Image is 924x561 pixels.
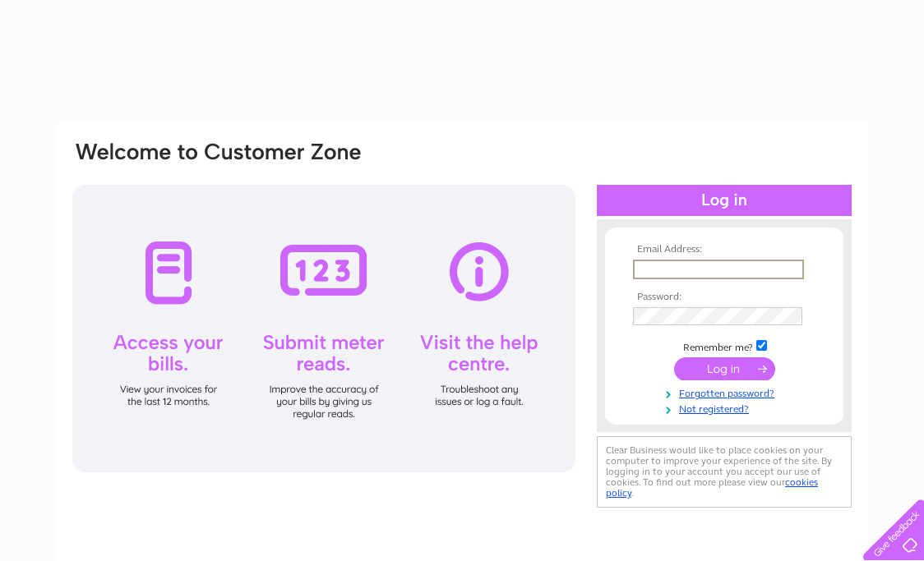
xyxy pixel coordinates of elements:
[633,400,820,416] a: Not registered?
[597,436,852,508] div: Clear Business would like to place cookies on your computer to improve your experience of the sit...
[629,338,820,354] td: Remember me?
[633,384,820,400] a: Forgotten password?
[606,476,818,499] a: cookies policy
[629,244,820,255] th: Email Address:
[674,357,775,380] input: Submit
[629,292,820,303] th: Password:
